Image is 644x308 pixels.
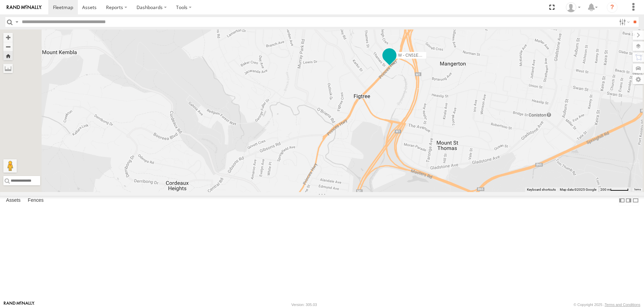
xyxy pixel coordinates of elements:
[633,75,644,84] label: Map Settings
[634,188,641,191] a: Terms
[14,17,19,27] label: Search Query
[7,5,42,10] img: rand-logo.svg
[560,188,596,191] span: Map data ©2025 Google
[607,2,618,13] i: ?
[598,187,631,192] button: Map Scale: 200 m per 51 pixels
[3,51,13,60] button: Zoom Home
[632,196,639,205] label: Hide Summary Table
[600,188,610,191] span: 200 m
[291,303,317,307] div: Version: 305.03
[625,196,632,205] label: Dock Summary Table to the Right
[619,196,625,205] label: Dock Summary Table to the Left
[398,53,458,58] span: W - CN51ES - [PERSON_NAME]
[527,187,556,192] button: Keyboard shortcuts
[574,303,640,307] div: © Copyright 2025 -
[616,17,631,27] label: Search Filter Options
[3,33,13,42] button: Zoom in
[563,2,583,12] div: Tye Clark
[24,196,47,205] label: Fences
[3,64,13,73] label: Measure
[605,303,640,307] a: Terms and Conditions
[4,301,35,308] a: Visit our Website
[3,159,17,173] button: Drag Pegman onto the map to open Street View
[3,42,13,51] button: Zoom out
[3,196,24,205] label: Assets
